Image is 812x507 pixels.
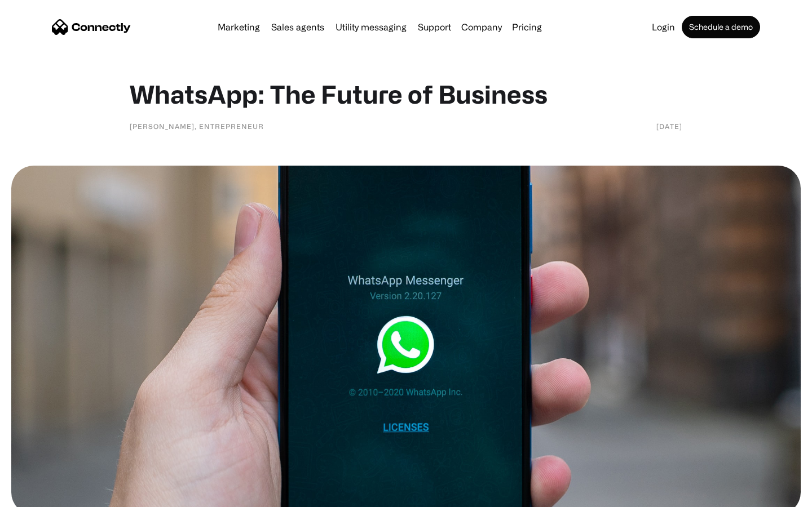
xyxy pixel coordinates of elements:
a: Pricing [507,23,546,32]
a: Schedule a demo [682,16,760,38]
ul: Language list [23,487,68,503]
div: [PERSON_NAME], Entrepreneur [130,121,264,132]
a: Support [413,23,456,32]
h1: WhatsApp: The Future of Business [130,79,682,109]
div: Company [461,19,502,35]
aside: Language selected: English [11,487,68,503]
a: Utility messaging [331,23,411,32]
a: Marketing [213,23,264,32]
a: Login [647,23,679,32]
a: Sales agents [267,23,329,32]
div: [DATE] [656,121,682,132]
